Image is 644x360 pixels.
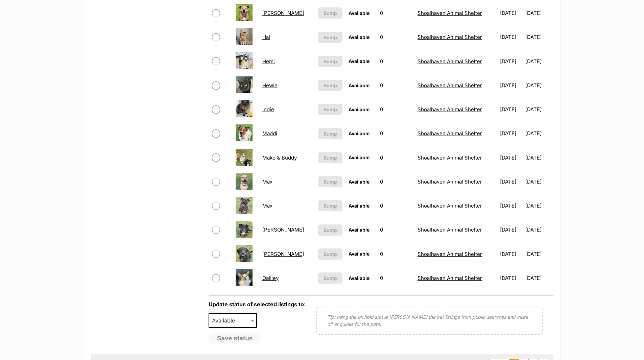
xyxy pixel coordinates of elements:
span: Available [209,316,242,325]
td: [DATE] [497,98,525,121]
span: Bump [324,9,337,17]
button: Save status [209,333,261,344]
a: [PERSON_NAME] [262,251,304,257]
span: Bump [324,130,337,137]
td: 0 [377,170,414,193]
span: Available [349,154,369,160]
td: [DATE] [525,25,553,49]
span: Available [349,227,369,233]
td: [DATE] [497,218,525,241]
span: Available [349,82,369,88]
td: [DATE] [525,122,553,145]
a: Shoalhaven Animal Shelter [418,226,482,233]
a: [PERSON_NAME] [262,226,304,233]
td: [DATE] [497,146,525,169]
td: [DATE] [497,242,525,266]
td: [DATE] [497,50,525,73]
button: Bump [318,224,342,236]
a: Hal [262,34,270,40]
span: Available [349,106,369,112]
a: Shoalhaven Animal Shelter [418,82,482,89]
td: [DATE] [525,170,553,193]
span: Available [349,130,369,136]
span: Bump [324,154,337,161]
span: Bump [324,202,337,209]
td: 0 [377,194,414,217]
a: Max [262,202,272,209]
td: [DATE] [497,25,525,49]
a: Shoalhaven Animal Shelter [418,10,482,16]
span: Bump [324,250,337,258]
a: Shoalhaven Animal Shelter [418,154,482,161]
td: 0 [377,1,414,25]
td: [DATE] [497,266,525,290]
td: 0 [377,242,414,266]
button: Bump [318,32,342,43]
td: 0 [377,50,414,73]
a: Mako & Buddy [262,154,297,161]
td: [DATE] [497,74,525,97]
td: [DATE] [525,218,553,241]
span: Bump [324,178,337,185]
td: [DATE] [525,146,553,169]
a: Maddi [262,130,277,137]
td: 0 [377,122,414,145]
span: Available [349,251,369,257]
td: 0 [377,74,414,97]
td: [DATE] [525,266,553,290]
label: Update status of selected listings to: [209,301,306,308]
a: Indie [262,106,274,113]
span: Bump [324,58,337,65]
span: Bump [324,106,337,113]
button: Bump [318,104,342,115]
a: Shoalhaven Animal Shelter [418,275,482,281]
a: Shoalhaven Animal Shelter [418,34,482,40]
td: 0 [377,98,414,121]
span: Available [349,203,369,209]
a: Shoalhaven Animal Shelter [418,130,482,137]
span: Bump [324,34,337,41]
td: [DATE] [497,122,525,145]
td: [DATE] [497,1,525,25]
button: Bump [318,7,342,19]
p: Tip: using the on hold status [PERSON_NAME] the pet listings from public searches and close off e... [327,313,532,328]
button: Bump [318,80,342,91]
td: [DATE] [525,1,553,25]
span: Available [349,275,369,281]
span: Available [349,34,369,40]
button: Bump [318,152,342,163]
a: Shoalhaven Animal Shelter [418,106,482,113]
a: Shoalhaven Animal Shelter [418,178,482,185]
button: Bump [318,272,342,284]
a: Hemi [262,58,275,65]
a: Shoalhaven Animal Shelter [418,202,482,209]
td: 0 [377,218,414,241]
td: 0 [377,25,414,49]
td: 0 [377,146,414,169]
span: Bump [324,226,337,234]
button: Bump [318,176,342,187]
a: Max [262,178,272,185]
td: [DATE] [497,170,525,193]
td: [DATE] [525,74,553,97]
span: Available [349,179,369,185]
button: Bump [318,56,342,67]
td: [DATE] [525,98,553,121]
a: Oakley [262,275,279,281]
button: Bump [318,128,342,139]
a: Hewie [262,82,278,89]
a: Shoalhaven Animal Shelter [418,251,482,257]
span: Bump [324,274,337,282]
td: [DATE] [525,50,553,73]
a: [PERSON_NAME] [262,10,304,16]
a: Shoalhaven Animal Shelter [418,58,482,65]
td: [DATE] [497,194,525,217]
td: [DATE] [525,242,553,266]
span: Bump [324,82,337,89]
td: [DATE] [525,194,553,217]
span: Available [349,58,369,64]
button: Bump [318,248,342,260]
td: 0 [377,266,414,290]
span: Available [209,313,257,328]
button: Bump [318,200,342,211]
